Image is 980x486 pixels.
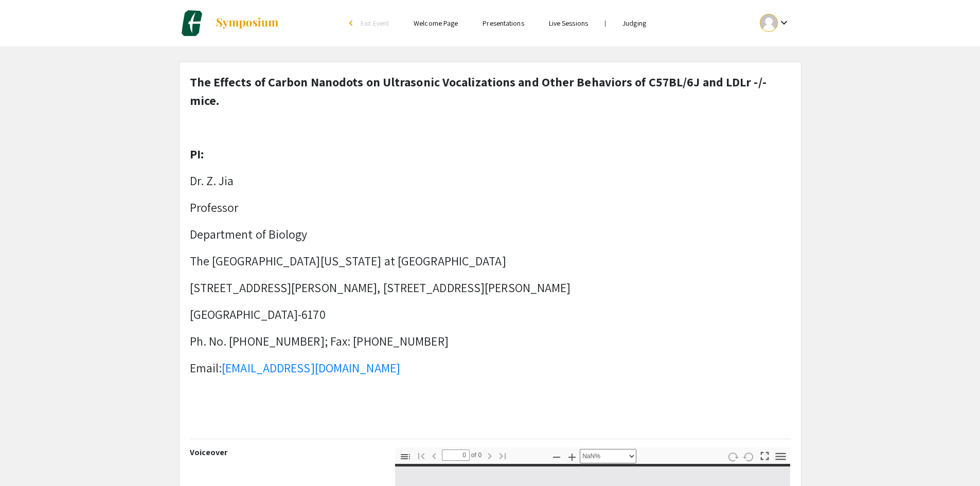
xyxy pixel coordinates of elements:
[190,359,222,376] span: Email:
[548,449,565,464] button: Zoom Out
[190,146,204,162] strong: PI:
[222,359,400,376] a: [EMAIL_ADDRESS][DOMAIN_NAME]
[190,279,571,296] span: [STREET_ADDRESS][PERSON_NAME], [STREET_ADDRESS][PERSON_NAME]
[724,449,741,464] button: Rotate Clockwise
[414,19,458,28] a: Welcome Page
[622,19,646,28] a: Judging
[580,449,636,463] select: Zoom
[8,440,44,478] iframe: Chat
[413,448,430,463] button: Go to First Page
[749,11,801,34] button: Expand account dropdown
[442,449,470,461] input: Page
[756,447,773,462] button: Switch to Presentation Mode
[215,17,279,29] img: Symposium by ForagerOne
[190,199,239,215] span: Professor
[778,16,790,29] mat-icon: Expand account dropdown
[549,19,588,28] a: Live Sessions
[740,449,757,464] button: Rotate Counterclockwise
[190,253,506,269] span: The [GEOGRAPHIC_DATA][US_STATE] at [GEOGRAPHIC_DATA]
[494,448,511,463] button: Go to Last Page
[425,448,443,463] button: Previous Page
[481,448,498,463] button: Next Page
[179,10,205,36] img: Charlotte Biomedical Sciences Symposium 2025
[190,74,767,109] strong: The Effects of Carbon Nanodots on Ultrasonic Vocalizations and Other Behaviors of C57BL/6J and LD...
[563,449,581,464] button: Zoom In
[361,19,389,28] span: Exit Event
[179,10,279,36] a: Charlotte Biomedical Sciences Symposium 2025
[470,449,482,461] span: of 0
[397,449,414,464] button: Toggle Sidebar
[772,449,789,464] button: Tools
[190,226,308,242] span: Department of Biology
[483,19,524,28] a: Presentations
[190,333,449,349] span: Ph. No. [PHONE_NUMBER]; Fax: [PHONE_NUMBER]
[190,306,326,322] span: [GEOGRAPHIC_DATA]-6170
[600,19,610,28] li: |
[190,172,234,189] span: Dr. Z. Jia
[349,20,355,26] div: arrow_back_ios
[190,447,380,457] h2: Voiceover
